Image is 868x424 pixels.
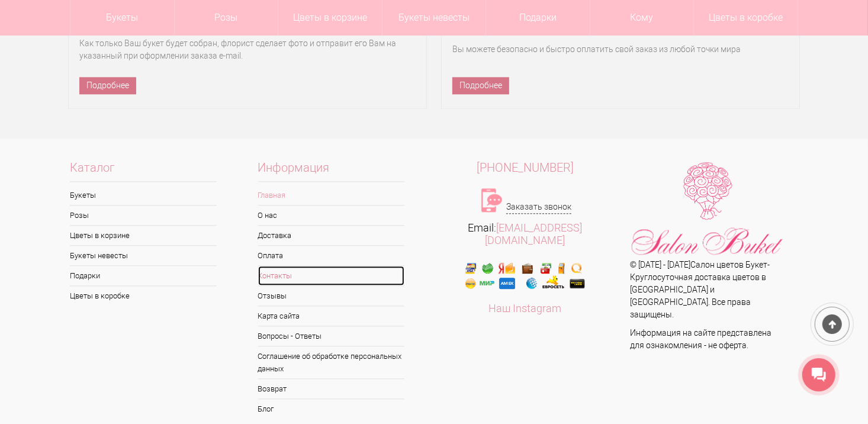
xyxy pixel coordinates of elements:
a: Цветы в коробке [70,286,217,306]
div: Email: [434,221,616,246]
span: © [DATE] - [DATE] - Круглосуточная доставка цветов в [GEOGRAPHIC_DATA] и [GEOGRAPHIC_DATA]. Все п... [631,260,770,319]
a: Доставка [258,226,405,245]
a: Подробнее [452,77,509,94]
a: Букеты невесты [70,246,217,265]
a: [PHONE_NUMBER] [434,162,616,174]
a: Розы [70,205,217,225]
a: Возврат [258,379,405,399]
a: Подробнее [79,77,136,94]
span: [PHONE_NUMBER] [477,160,574,175]
span: Вы можете безопасно и быстро оплатить свой заказ из любой точки мира [452,43,741,56]
a: Карта сайта [258,306,405,326]
a: Цветы в корзине [70,226,217,245]
a: Наш Instagram [488,302,561,314]
a: Вопросы - Ответы [258,326,405,346]
span: Как только Ваш букет будет собран, флорист сделает фото и отправит его Вам на указанный при оформ... [79,37,416,62]
a: Заказать звонок [506,201,571,214]
span: Информация [258,162,405,182]
a: О нас [258,205,405,225]
img: Цветы Нижний Новгород [631,162,785,259]
a: Блог [258,399,405,419]
a: Букеты [70,185,217,205]
a: Соглашение об обработке персональных данных [258,346,405,378]
span: Информация на сайте представлена для ознакомления - не оферта. [631,328,772,350]
a: Главная [258,185,405,205]
span: Каталог [70,162,217,182]
a: Салон цветов Букет [690,260,767,269]
a: Отзывы [258,286,405,306]
a: Подарки [70,266,217,285]
a: [EMAIL_ADDRESS][DOMAIN_NAME] [485,221,582,246]
a: Контакты [258,266,405,285]
a: Оплата [258,246,405,265]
